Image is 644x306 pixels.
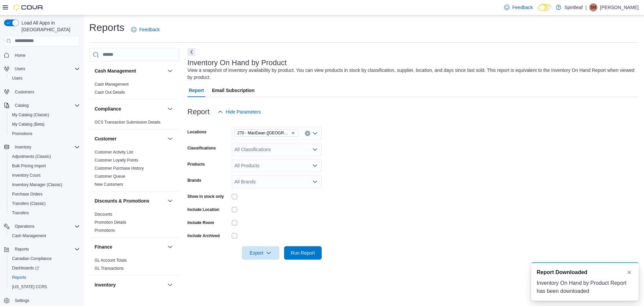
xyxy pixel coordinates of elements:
[7,273,83,282] button: Reports
[89,210,179,237] div: Discounts & Promotions
[9,74,25,82] a: Users
[9,232,49,240] a: Cash Management
[12,101,80,110] span: Catalog
[187,59,287,67] h3: Inventory On Hand by Product
[95,220,126,225] a: Promotion Details
[95,68,165,74] button: Cash Management
[9,130,80,138] span: Promotions
[95,228,115,233] a: Promotions
[13,4,44,11] img: Cova
[12,163,46,169] span: Bulk Pricing Import
[187,178,201,183] label: Brands
[95,182,123,187] a: New Customers
[291,250,315,256] span: Run Report
[7,199,83,208] button: Transfers (Classic)
[187,129,207,135] label: Locations
[187,220,214,225] label: Include Room
[187,233,220,238] label: Include Archived
[7,152,83,161] button: Adjustments (Classic)
[12,65,80,73] span: Users
[9,74,80,82] span: Users
[95,198,165,204] button: Discounts & Promotions
[312,163,318,168] button: Open list of options
[246,246,275,260] span: Export
[95,281,165,288] button: Inventory
[537,268,587,276] span: Report Downloaded
[89,118,179,129] div: Compliance
[166,197,174,205] button: Discounts & Promotions
[95,120,161,125] a: OCS Transaction Submission Details
[9,209,32,217] a: Transfers
[9,120,47,128] a: My Catalog (Beta)
[187,145,216,151] label: Classifications
[166,281,174,289] button: Inventory
[9,152,54,161] a: Adjustments (Classic)
[12,88,80,96] span: Customers
[12,296,80,305] span: Settings
[1,222,83,231] button: Operations
[9,209,80,217] span: Transfers
[12,154,51,159] span: Adjustments (Classic)
[625,268,633,276] button: Dismiss toast
[9,273,80,281] span: Reports
[7,74,83,83] button: Users
[12,233,46,238] span: Cash Management
[128,23,162,36] a: Feedback
[19,19,80,33] span: Load All Apps in [GEOGRAPHIC_DATA]
[9,162,49,170] a: Bulk Pricing Import
[537,268,633,276] div: Notification
[166,105,174,113] button: Compliance
[166,243,174,251] button: Finance
[9,200,48,208] a: Transfers (Classic)
[7,254,83,263] button: Canadian Compliance
[95,212,112,217] a: Discounts
[12,76,22,81] span: Users
[9,111,80,119] span: My Catalog (Classic)
[12,51,80,59] span: Home
[9,190,80,198] span: Purchase Orders
[15,53,25,58] span: Home
[215,105,264,119] button: Hide Parameters
[95,174,125,179] a: Customer Queue
[187,162,205,167] label: Products
[95,105,165,112] button: Compliance
[95,244,165,250] button: Finance
[12,210,29,216] span: Transfers
[95,150,133,155] a: Customer Activity List
[305,131,310,136] button: Clear input
[187,67,635,81] div: View a snapshot of inventory availability by product. You can view products in stock by classific...
[1,50,83,60] button: Home
[512,4,533,11] span: Feedback
[9,152,80,161] span: Adjustments (Classic)
[139,26,160,33] span: Feedback
[89,80,179,99] div: Cash Management
[226,108,261,115] span: Hide Parameters
[7,171,83,180] button: Inventory Count
[9,171,43,179] a: Inventory Count
[95,220,126,225] span: Promotion Details
[95,90,125,95] a: Cash Out Details
[7,189,83,199] button: Purchase Orders
[95,281,116,288] h3: Inventory
[95,228,115,233] span: Promotions
[95,82,128,87] span: Cash Management
[95,158,138,163] a: Customer Loyalty Points
[585,3,587,11] p: |
[242,246,279,260] button: Export
[12,201,46,206] span: Transfers (Classic)
[187,48,196,56] button: Next
[95,266,124,271] span: GL Transactions
[15,247,29,252] span: Reports
[9,264,80,272] span: Dashboards
[212,84,255,97] span: Email Subscription
[7,110,83,120] button: My Catalog (Classic)
[12,51,28,59] a: Home
[95,198,149,204] h3: Discounts & Promotions
[12,131,33,136] span: Promotions
[95,258,127,263] a: GL Account Totals
[95,90,125,95] span: Cash Out Details
[95,105,121,112] h3: Compliance
[12,143,34,151] button: Inventory
[600,3,639,11] p: [PERSON_NAME]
